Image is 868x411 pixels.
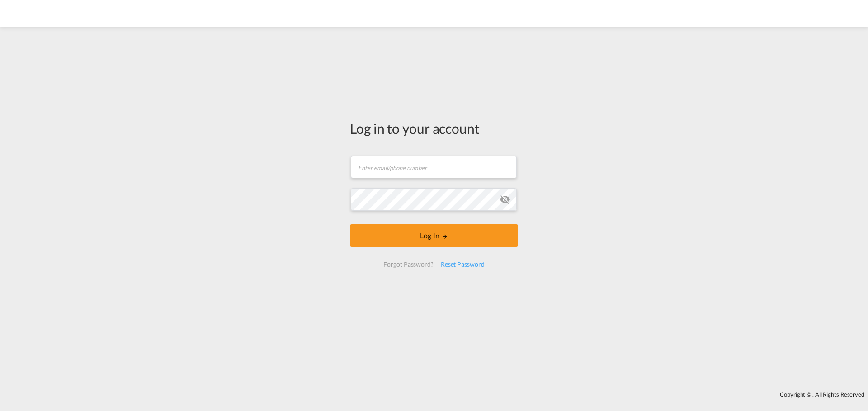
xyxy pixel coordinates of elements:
div: Forgot Password? [380,256,437,272]
md-icon: icon-eye-off [500,194,510,205]
button: LOGIN [350,224,518,247]
div: Log in to your account [350,119,518,138]
div: Reset Password [437,256,488,272]
input: Enter email/phone number [351,156,517,178]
